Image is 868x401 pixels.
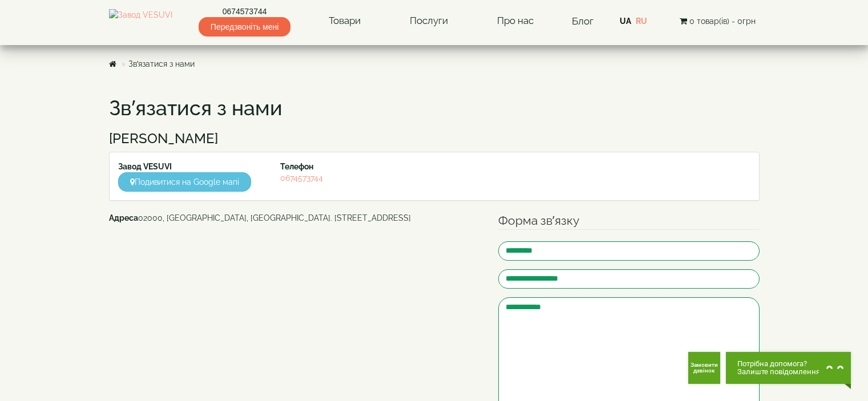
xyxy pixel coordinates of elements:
h1: Зв’язатися з нами [109,97,760,120]
span: Потрібна допомога? [737,360,820,368]
a: 0674573744 [199,6,290,17]
span: Передзвоніть мені [199,17,290,37]
b: Адреса [109,213,138,222]
legend: Форма зв’язку [498,212,760,230]
address: 02000, [GEOGRAPHIC_DATA], [GEOGRAPHIC_DATA]. [STREET_ADDRESS] [109,212,482,224]
a: UA [620,17,631,26]
a: RU [636,17,647,26]
span: Замовити дзвінок [691,362,718,374]
a: 0674573744 [280,173,323,183]
a: Товари [317,8,372,34]
a: Про нас [486,8,545,34]
a: Зв’язатися з нами [128,59,195,68]
a: Блог [572,15,594,27]
span: 0 товар(ів) - 0грн [689,17,756,26]
h3: [PERSON_NAME] [109,131,760,146]
strong: Телефон [280,162,313,171]
span: Залиште повідомлення [737,368,820,376]
img: Завод VESUVI [109,9,172,33]
button: 0 товар(ів) - 0грн [676,15,759,27]
button: Get Call button [688,352,720,384]
a: Подивитися на Google мапі [118,172,251,192]
strong: Завод VESUVI [118,162,172,171]
a: Послуги [398,8,459,34]
button: Chat button [726,352,851,384]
